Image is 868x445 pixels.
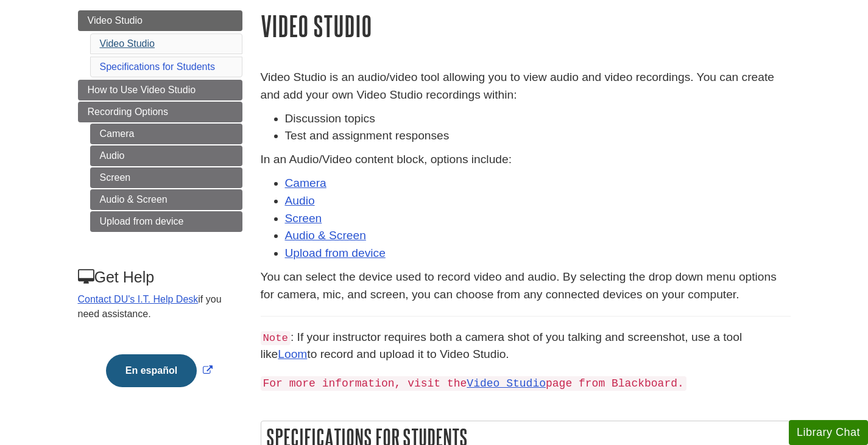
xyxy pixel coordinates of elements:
[90,167,242,188] a: Screen
[88,85,196,95] span: How to Use Video Studio
[278,348,307,360] a: Loom
[261,331,291,345] code: Note
[285,127,791,145] li: Test and assignment responses
[88,107,169,117] span: Recording Options
[90,211,242,232] a: Upload from device
[90,189,242,210] a: Audio & Screen
[78,292,241,321] p: if you need assistance.
[467,377,546,390] a: Video Studio
[261,376,686,391] code: For more information, visit the page from Blackboard.
[106,354,197,387] button: En español
[78,294,199,304] a: Contact DU's I.T. Help Desk
[78,268,241,286] h3: Get Help
[78,10,242,408] div: Guide Page Menu
[100,38,155,49] a: Video Studio
[88,15,143,26] span: Video Studio
[285,212,322,225] a: Screen
[78,102,242,122] a: Recording Options
[261,329,791,364] p: : If your instructor requires both a camera shot of you talking and screenshot, use a tool like t...
[261,69,791,104] p: Video Studio is an audio/video tool allowing you to view audio and video recordings. You can crea...
[90,124,242,144] a: Camera
[78,80,242,100] a: How to Use Video Studio
[100,61,215,72] a: Specifications for Students
[285,177,326,189] a: Camera
[90,145,242,166] a: Audio
[261,151,791,169] p: In an Audio/Video content block, options include:
[285,247,386,259] a: Upload from device
[78,10,242,31] a: Video Studio
[285,110,791,128] li: Discussion topics
[285,194,315,207] a: Audio
[103,365,216,376] a: Link opens in new window
[261,268,791,304] p: You can select the device used to record video and audio. By selecting the drop down menu options...
[261,10,791,41] h1: Video Studio
[285,229,366,242] a: Audio & Screen
[789,420,868,445] button: Library Chat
